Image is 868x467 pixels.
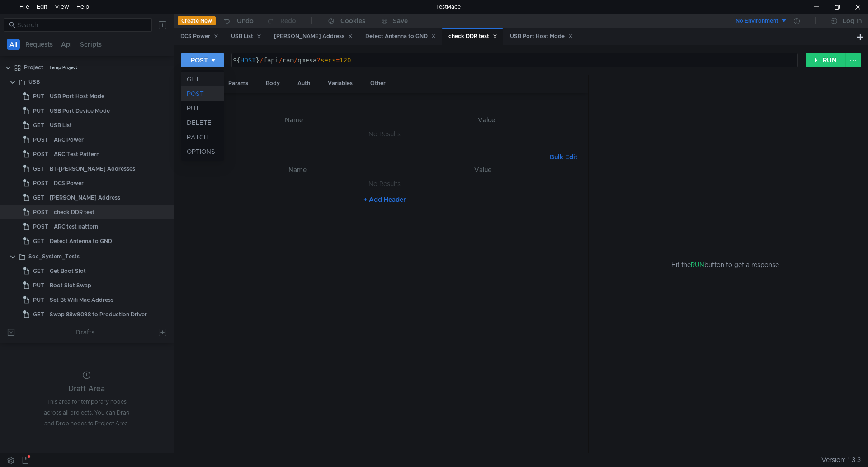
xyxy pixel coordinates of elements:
li: PUT [181,101,224,115]
li: PATCH [181,130,224,144]
li: POST [181,86,224,101]
li: OPTIONS [181,144,224,159]
li: DELETE [181,115,224,130]
li: GET [181,72,224,86]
